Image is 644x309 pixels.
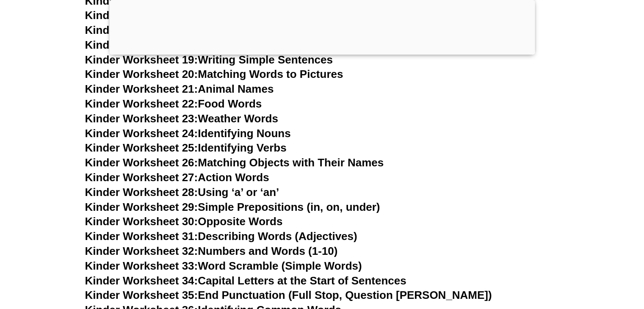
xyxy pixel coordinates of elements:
[85,274,198,287] span: Kinder Worksheet 34:
[85,201,380,213] a: Kinder Worksheet 29:Simple Prepositions (in, on, under)
[85,141,198,154] span: Kinder Worksheet 25:
[85,245,338,257] a: Kinder Worksheet 32:Numbers and Words (1-10)
[85,186,198,199] span: Kinder Worksheet 28:
[85,289,492,301] a: Kinder Worksheet 35:End Punctuation (Full Stop, Question [PERSON_NAME])
[85,24,313,36] a: Kinder Worksheet 17:Tracing Simple Words
[85,171,198,184] span: Kinder Worksheet 27:
[85,127,291,140] a: Kinder Worksheet 24:Identifying Nouns
[85,24,198,36] span: Kinder Worksheet 17:
[85,9,198,22] span: Kinder Worksheet 16:
[85,215,198,228] span: Kinder Worksheet 30:
[85,9,343,22] a: Kinder Worksheet 16:Matching Pictures to Words
[85,68,343,80] a: Kinder Worksheet 20:Matching Words to Pictures
[85,141,287,154] a: Kinder Worksheet 25:Identifying Verbs
[85,112,278,125] a: Kinder Worksheet 23:Weather Words
[85,215,283,228] a: Kinder Worksheet 30:Opposite Words
[85,245,198,257] span: Kinder Worksheet 32:
[85,97,198,110] span: Kinder Worksheet 22:
[85,68,198,80] span: Kinder Worksheet 20:
[85,83,274,95] a: Kinder Worksheet 21:Animal Names
[85,230,198,243] span: Kinder Worksheet 31:
[85,274,406,287] a: Kinder Worksheet 34:Capital Letters at the Start of Sentences
[85,156,384,169] a: Kinder Worksheet 26:Matching Objects with Their Names
[85,39,360,51] a: Kinder Worksheet 18:Identifying Simple Sight Words
[85,39,198,51] span: Kinder Worksheet 18:
[503,214,644,309] iframe: Chat Widget
[85,53,333,66] a: Kinder Worksheet 19:Writing Simple Sentences
[85,83,198,95] span: Kinder Worksheet 21:
[85,230,357,243] a: Kinder Worksheet 31:Describing Words (Adjectives)
[85,259,198,272] span: Kinder Worksheet 33:
[85,201,198,213] span: Kinder Worksheet 29:
[85,289,198,301] span: Kinder Worksheet 35:
[85,127,198,140] span: Kinder Worksheet 24:
[85,186,279,199] a: Kinder Worksheet 28:Using ‘a’ or ‘an’
[85,156,198,169] span: Kinder Worksheet 26:
[85,97,262,110] a: Kinder Worksheet 22:Food Words
[85,171,269,184] a: Kinder Worksheet 27:Action Words
[85,53,198,66] span: Kinder Worksheet 19:
[85,112,198,125] span: Kinder Worksheet 23:
[85,259,362,272] a: Kinder Worksheet 33:Word Scramble (Simple Words)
